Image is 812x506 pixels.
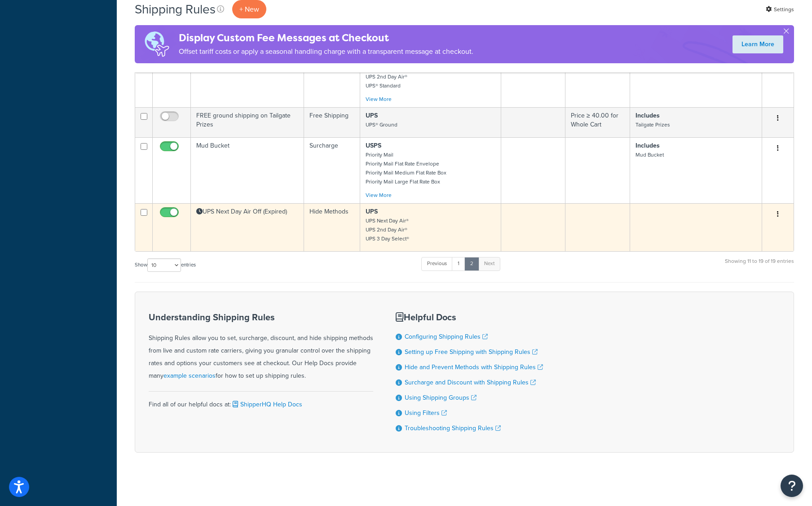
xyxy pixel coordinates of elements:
a: Using Shipping Groups [405,393,477,402]
div: Shipping Rules allow you to set, surcharge, discount, and hide shipping methods from live and cus... [149,312,373,382]
a: ShipperHQ Help Docs [231,400,302,409]
td: Price ≥ 40.00 for Whole Cart [565,107,630,137]
div: Showing 11 to 19 of 19 entries [725,256,794,275]
a: View More [366,191,392,199]
strong: UPS [366,111,378,120]
img: duties-banner-06bc72dcb5fe05cb3f9472aba00be2ae8eb53ab6f0d8bb03d382ba314ac3c341.png [135,25,179,63]
select: Showentries [147,258,181,272]
small: Tailgate Prizes [635,121,670,129]
td: Hide Methods [304,41,360,107]
a: Hide and Prevent Methods with Shipping Rules [405,362,543,372]
a: Configuring Shipping Rules [405,332,488,341]
a: Setting up Free Shipping with Shipping Rules [405,347,538,357]
a: Settings [766,3,794,16]
a: Previous [421,257,453,270]
strong: Includes [635,141,660,150]
h1: Shipping Rules [135,0,216,18]
strong: USPS [366,141,381,150]
strong: UPS [366,207,378,216]
small: Mud Bucket [635,151,664,159]
td: FREE ground shipping on Tailgate Prizes [191,107,304,137]
h3: Helpful Docs [396,312,543,322]
td: Orange Blanket Canister Hide when Quantity is more than 4 [191,41,304,107]
label: Show entries [135,258,196,272]
a: example scenarios [163,371,216,380]
td: Quantity ≥ 4 for Everything in Shipping Group [565,41,630,107]
a: Troubleshooting Shipping Rules [405,423,501,433]
a: 2 [464,257,479,270]
strong: Includes [635,111,660,120]
td: UPS Next Day Air Off (Expired) [191,203,304,251]
button: Open Resource Center [781,475,803,497]
small: UPS Next Day Air® UPS 2nd Day Air® UPS 3 Day Select® [366,217,409,243]
a: Surcharge and Discount with Shipping Rules [405,378,536,387]
h3: Understanding Shipping Rules [149,312,373,322]
a: Learn More [733,35,783,53]
small: Priority Mail Priority Mail Flat Rate Envelope Priority Mail Medium Flat Rate Box Priority Mail L... [366,151,446,186]
a: 1 [452,257,465,270]
small: UPS® Ground [366,121,397,129]
p: Offset tariff costs or apply a seasonal handling charge with a transparent message at checkout. [179,45,473,58]
td: Surcharge [304,137,360,203]
h4: Display Custom Fee Messages at Checkout [179,31,473,45]
a: Using Filters [405,408,447,418]
td: Free Shipping [304,107,360,137]
div: Find all of our helpful docs at: [149,391,373,411]
a: Next [478,257,500,270]
td: Hide Methods [304,203,360,251]
td: Mud Bucket [191,137,304,203]
a: View More [366,95,392,103]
